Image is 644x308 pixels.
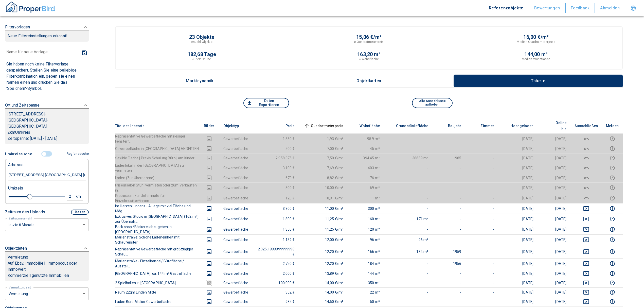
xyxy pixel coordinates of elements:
[115,193,199,203] th: Proberaum zur Untermiete für Einzelmusiker*innen
[524,52,548,57] p: 144,00 m²
[465,245,498,258] td: -
[538,269,570,278] td: [DATE]
[347,163,384,173] td: 403 m²
[465,163,498,173] td: -
[498,182,538,193] td: [DATE]
[606,175,619,181] button: report this listing
[5,218,89,231] div: letzte 6 Monate
[356,35,382,40] p: 15,06 €/m²
[186,79,213,83] p: Marktdynamik
[498,224,538,234] td: [DATE]
[347,278,384,287] td: 350 m²
[498,133,538,144] td: [DATE]
[538,214,570,224] td: [DATE]
[5,149,34,159] button: Umkreissuche
[575,299,598,305] button: deselect this listing
[465,173,498,182] td: -
[606,165,619,171] button: report this listing
[465,258,498,269] td: -
[192,57,211,61] p: ⌀-Zeit Online
[498,269,538,278] td: [DATE]
[595,3,625,13] button: Abmelden
[465,297,498,306] td: -
[219,133,253,144] td: Gewerbefläche
[67,193,83,200] button: 2km
[219,153,253,163] td: Gewerbefläche
[465,193,498,203] td: -
[253,203,299,214] td: 3.300 €
[115,118,199,134] th: Titel des Inserats
[384,224,433,234] td: -
[203,185,215,191] button: images
[498,203,538,214] td: [DATE]
[498,163,538,173] td: [DATE]
[115,133,199,144] th: Repräsentative Gewerbefläche mit riesiger Fensterf...
[538,153,570,163] td: [DATE]
[5,47,89,93] div: FiltervorlagenNeue Filtereinstellungen erkannt!
[115,203,199,214] th: Im Herzen Lindens - A Lage mit viel Fläche und Mög...
[432,234,465,245] td: -
[432,245,465,258] td: 1959
[538,224,570,234] td: [DATE]
[219,245,253,258] td: Gewerbefläche
[384,153,433,163] td: 38689 m²
[8,260,86,272] p: Auf Ebay, Immobilie1, Immoscout oder Immowelt
[253,278,299,287] td: 100.000 €
[299,258,348,269] td: 12,20 €/m²
[538,193,570,203] td: [DATE]
[299,182,348,193] td: 10,00 €/m²
[575,175,598,181] button: deselect this listing
[538,203,570,214] td: [DATE]
[347,297,384,306] td: 50 m²
[465,269,498,278] td: -
[542,120,566,132] span: Online bis
[347,193,384,203] td: 11 m²
[538,258,570,269] td: [DATE]
[384,193,433,203] td: -
[384,278,433,287] td: -
[575,237,598,243] button: deselect this listing
[502,123,533,129] span: Hochgeladen
[575,249,598,255] button: deselect this listing
[347,133,384,144] td: 95.9 m²
[203,226,215,232] button: images
[529,3,566,13] button: Bewertungen
[432,133,465,144] td: -
[465,234,498,245] td: -
[253,193,299,203] td: 120 €
[299,153,348,163] td: 7,50 €/m²
[354,40,384,44] p: ⌀-Quadratmeterpreis
[606,249,619,255] button: report this listing
[606,136,619,142] button: report this listing
[253,144,299,153] td: 500 €
[191,40,213,44] p: Anzahl Objekte
[575,289,598,295] button: deselect this listing
[575,280,598,286] button: deselect this listing
[253,214,299,224] td: 1.800 €
[525,79,551,83] p: Tabelle
[299,269,348,278] td: 13,89 €/m²
[606,155,619,161] button: report this listing
[8,169,86,181] input: Adresse ändern
[299,133,348,144] td: 1,93 €/m²
[299,173,348,182] td: 8,82 €/m²
[575,146,598,152] button: deselect this listing
[188,52,216,57] p: 182,68 Tage
[253,234,299,245] td: 1.152 €
[203,195,215,201] button: images
[347,214,384,224] td: 160 m²
[498,193,538,203] td: [DATE]
[219,297,253,306] td: Gewerbefläche
[384,245,433,258] td: 184 m²
[299,163,348,173] td: 7,69 €/m²
[71,210,89,215] button: Reset
[115,278,199,287] th: 2 Spielhallen in [GEOGRAPHIC_DATA]
[219,278,253,287] td: Gewerbefläche
[538,182,570,193] td: [DATE]
[432,163,465,173] td: -
[115,297,199,306] th: Laden Büro Atelier Gewerbefläche
[189,35,214,40] p: 23 Objekte
[498,234,538,245] td: [DATE]
[384,144,433,153] td: -
[575,195,598,201] button: deselect this listing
